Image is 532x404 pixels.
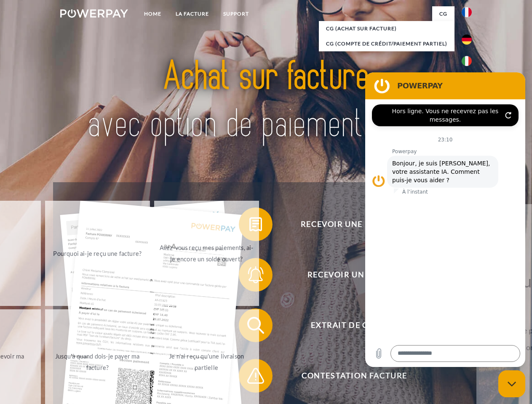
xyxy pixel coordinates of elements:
div: Je n'ai reçu qu'une livraison partielle [159,351,254,373]
button: Contestation Facture [239,359,458,393]
span: Contestation Facture [251,359,457,393]
span: Extrait de compte [251,308,457,342]
a: CG (achat sur facture) [319,21,454,36]
iframe: Bouton de lancement de la fenêtre de messagerie, conversation en cours [498,370,525,397]
a: CG [432,6,454,21]
a: LA FACTURE [168,6,216,21]
img: title-powerpay_fr.svg [80,40,452,161]
img: it [462,56,472,66]
a: Support [216,6,256,21]
img: de [462,35,472,45]
img: logo-powerpay-white.svg [60,9,128,18]
button: Extrait de compte [239,308,458,342]
a: CG (Compte de crédit/paiement partiel) [319,36,454,51]
div: Pourquoi ai-je reçu une facture? [50,247,145,259]
img: fr [462,7,472,17]
div: Avez-vous reçu mes paiements, ai-je encore un solde ouvert? [159,242,254,265]
a: Avez-vous reçu mes paiements, ai-je encore un solde ouvert? [154,201,259,306]
iframe: Fenêtre de messagerie [365,72,525,367]
div: Jusqu'à quand dois-je payer ma facture? [50,351,145,373]
a: Home [137,6,168,21]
